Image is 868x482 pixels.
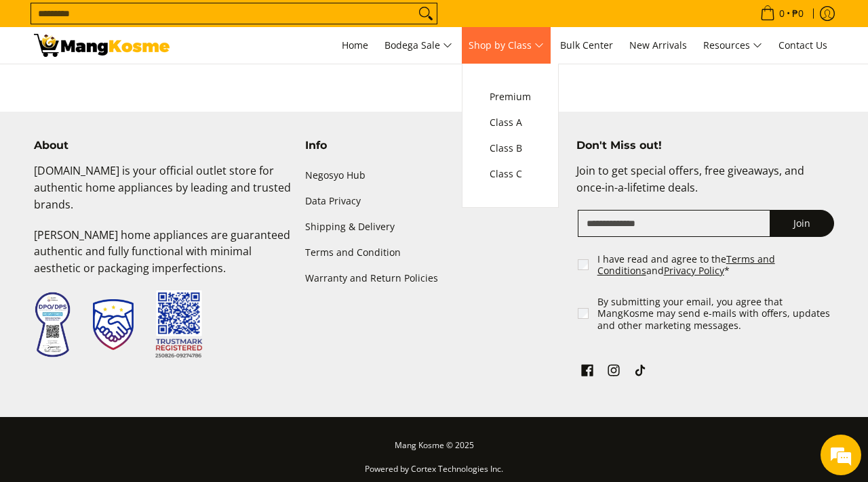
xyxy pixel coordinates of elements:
[335,27,375,64] a: Home
[597,253,775,278] a: Terms and Conditions
[576,139,834,152] h4: Don't Miss out!
[576,162,834,210] p: Join to get special offers, free giveaways, and once-in-a-lifetime deals.
[305,214,563,240] a: Shipping & Delivery
[34,437,834,461] p: Mang Kosme © 2025
[631,361,650,384] a: See Mang Kosme on TikTok
[483,161,538,187] a: Class C
[384,37,452,54] span: Bodega Sale
[34,34,170,57] img: Bodega Sale Refrigerator l Mang Kosme: Home Appliances Warehouse Sale
[703,37,762,54] span: Resources
[597,253,835,277] label: I have read and agree to the and *
[183,27,834,64] nav: Main Menu
[490,114,531,131] span: Class A
[305,162,563,188] a: Negosyo Hub
[490,166,531,183] span: Class C
[342,39,368,51] span: Home
[597,296,835,332] label: By submitting your email, you agree that MangKosme may send e-mails with offers, updates and othe...
[483,84,538,110] a: Premium
[155,290,203,359] img: Trustmark QR
[222,7,255,39] div: Minimize live chat window
[490,140,531,157] span: Class B
[696,27,769,64] a: Resources
[483,135,538,161] a: Class B
[770,210,834,237] button: Join
[790,9,806,18] span: ₱0
[7,330,258,378] textarea: Type your message and hit 'Enter'
[772,27,834,64] a: Contact Us
[34,162,292,226] p: [DOMAIN_NAME] is your official outlet store for authentic home appliances by leading and trusted ...
[623,27,694,64] a: New Arrivals
[415,3,437,24] button: Search
[604,361,623,384] a: See Mang Kosme on Instagram
[305,266,563,292] a: Warranty and Return Policies
[71,76,228,93] div: Chat with us now
[777,9,787,18] span: 0
[483,110,538,135] a: Class A
[93,299,134,351] img: Trustmark Seal
[305,188,563,214] a: Data Privacy
[305,139,563,152] h4: Info
[664,264,724,277] a: Privacy Policy
[756,6,808,21] span: •
[79,151,187,288] span: We're online!
[34,139,292,152] h4: About
[578,361,597,384] a: See Mang Kosme on Facebook
[560,39,613,51] span: Bulk Center
[469,37,544,54] span: Shop by Class
[34,291,71,358] img: Data Privacy Seal
[553,27,620,64] a: Bulk Center
[305,240,563,266] a: Terms and Condition
[34,227,292,290] p: [PERSON_NAME] home appliances are guaranteed authentic and fully functional with minimal aestheti...
[462,27,551,64] a: Shop by Class
[778,39,827,51] span: Contact Us
[490,89,531,106] span: Premium
[378,27,459,64] a: Bodega Sale
[629,39,687,51] span: New Arrivals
